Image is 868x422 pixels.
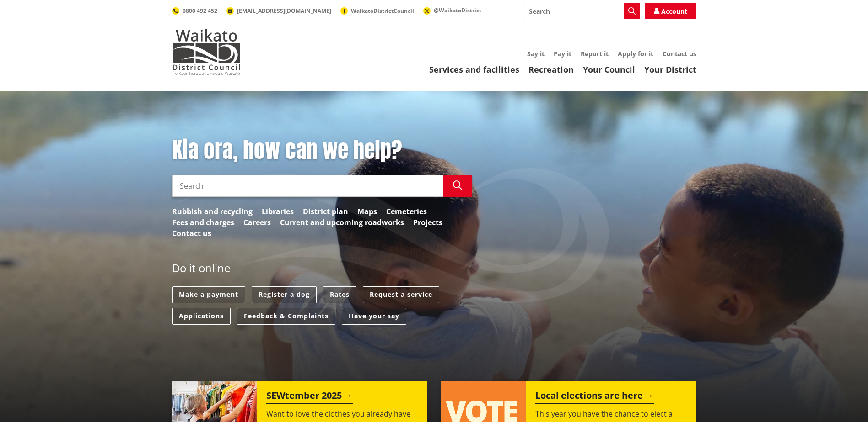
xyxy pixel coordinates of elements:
[351,7,414,15] span: WaikatoDistrictCouncil
[386,206,427,217] a: Cemeteries
[423,6,481,14] a: @WaikatoDistrict
[266,390,353,404] h2: SEWtember 2025
[429,64,519,75] a: Services and facilities
[237,308,335,325] a: Feedback & Complaints
[535,390,654,404] h2: Local elections are here
[663,49,696,58] a: Contact us
[243,217,271,228] a: Careers
[262,206,294,217] a: Libraries
[583,64,635,75] a: Your Council
[523,3,640,19] input: Search input
[413,217,442,228] a: Projects
[172,175,443,197] input: Search input
[172,308,231,325] a: Applications
[323,286,356,303] a: Rates
[226,7,331,15] a: [EMAIL_ADDRESS][DOMAIN_NAME]
[280,217,404,228] a: Current and upcoming roadworks
[554,49,571,58] a: Pay it
[172,217,234,228] a: Fees and charges
[644,64,696,75] a: Your District
[172,7,217,15] a: 0800 492 452
[172,137,472,164] h1: Kia ora, how can we help?
[172,228,211,239] a: Contact us
[252,286,317,303] a: Register a dog
[303,206,348,217] a: District plan
[581,49,609,58] a: Report it
[172,286,245,303] a: Make a payment
[357,206,377,217] a: Maps
[434,6,481,14] span: @WaikatoDistrict
[645,3,696,19] a: Account
[172,206,253,217] a: Rubbish and recycling
[363,286,439,303] a: Request a service
[183,7,217,15] span: 0800 492 452
[172,262,230,278] h2: Do it online
[618,49,653,58] a: Apply for it
[342,308,406,325] a: Have your say
[527,49,545,58] a: Say it
[528,64,574,75] a: Recreation
[237,7,331,15] span: [EMAIL_ADDRESS][DOMAIN_NAME]
[172,29,241,75] img: Waikato District Council - Te Kaunihera aa Takiwaa o Waikato
[340,7,414,15] a: WaikatoDistrictCouncil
